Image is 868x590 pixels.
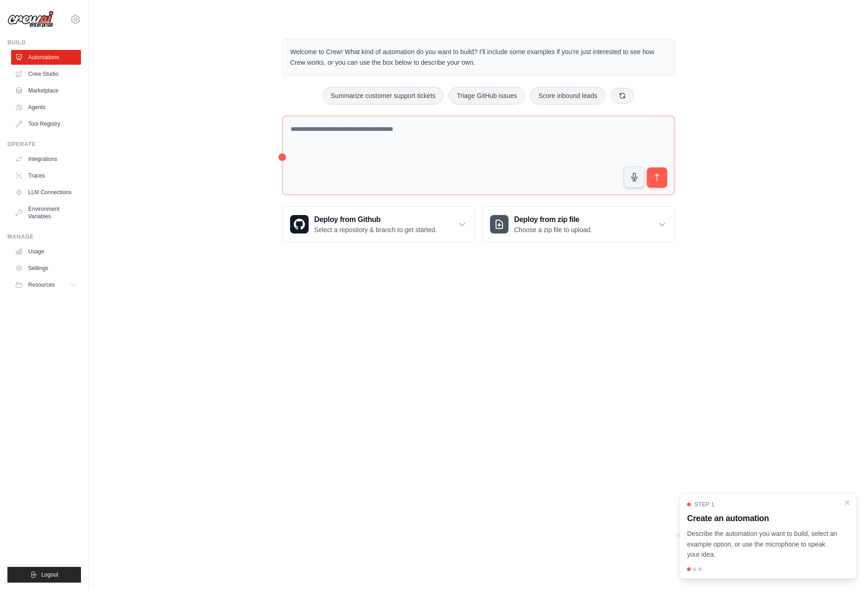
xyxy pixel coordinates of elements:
[11,100,81,115] a: Agents
[7,11,54,28] img: Logo
[11,67,81,81] a: Crew Studio
[314,214,437,225] h3: Deploy from Github
[28,281,55,289] span: Resources
[11,261,81,276] a: Settings
[11,185,81,200] a: LLM Connections
[11,152,81,166] a: Integrations
[7,141,81,148] div: Operate
[314,225,437,234] p: Select a repository & branch to get started.
[514,214,592,225] h3: Deploy from zip file
[449,87,525,104] button: Triage GitHub issues
[11,117,81,131] a: Tool Registry
[11,277,81,292] button: Resources
[843,499,851,506] button: Close walkthrough
[530,87,605,104] button: Score inbound leads
[687,529,838,560] p: Describe the automation you want to build, select an example option, or use the microphone to spe...
[7,39,81,46] div: Build
[290,47,667,68] p: Welcome to Crew! What kind of automation do you want to build? I'll include some examples if you'...
[11,244,81,259] a: Usage
[11,83,81,98] a: Marketplace
[7,233,81,240] div: Manage
[11,50,81,65] a: Automations
[694,501,714,508] span: Step 1
[514,225,592,234] p: Choose a zip file to upload.
[323,87,443,104] button: Summarize customer support tickets
[7,567,81,583] button: Logout
[41,571,58,578] span: Logout
[11,168,81,183] a: Traces
[11,202,81,224] a: Environment Variables
[687,512,838,525] h3: Create an automation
